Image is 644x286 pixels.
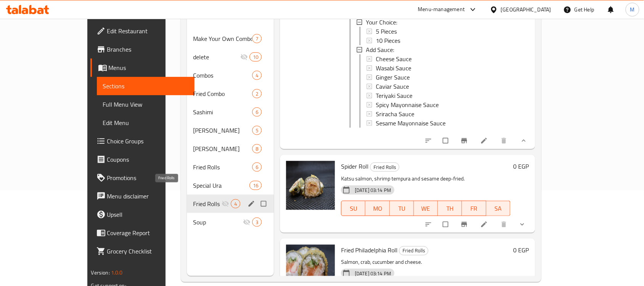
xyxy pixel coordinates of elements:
[456,216,474,233] button: Branch-specific-item
[187,176,274,195] div: Special Ura16
[187,121,274,140] div: [PERSON_NAME]5
[90,22,195,40] a: Edit Restaurant
[250,52,262,62] div: items
[341,174,510,184] p: Katsu salmon, shrimp tempura and sesame deep-fried.
[90,150,195,169] a: Coupons
[222,200,229,208] svg: Inactive section
[376,119,446,128] span: Sesame Mayonnaise Sauce
[109,63,189,72] span: Menus
[376,82,409,91] span: Caviar Sauce
[253,127,261,134] span: 5
[240,53,248,61] svg: Inactive section
[193,162,252,172] span: Fried Rolls
[438,201,462,216] button: TH
[193,89,252,98] span: Fried Combo
[376,73,410,82] span: Ginger Sauce
[438,133,454,148] span: Select to update
[253,90,261,97] span: 2
[253,219,261,226] span: 3
[376,63,411,73] span: Wasabi Sauce
[630,5,635,14] span: M
[352,270,394,277] span: [DATE] 03:14 PM
[90,242,195,260] a: Grocery Checklist
[462,201,486,216] button: FR
[370,162,399,172] div: Fried Rolls
[193,52,240,62] div: delete
[252,218,262,227] div: items
[193,181,250,190] span: Special Ura
[231,200,240,208] span: 4
[107,192,189,201] span: Menu disclaimer
[489,203,507,214] span: SA
[90,224,195,242] a: Coverage Report
[187,158,274,176] div: Fried Rolls6
[243,218,251,226] svg: Inactive section
[486,201,510,216] button: SA
[193,107,252,117] span: Sashimi
[514,132,532,149] button: show more
[369,203,386,214] span: MO
[514,245,529,255] h6: 0 EGP
[193,34,252,43] span: Make Your Own Combo
[187,48,274,66] div: delete10
[496,216,514,233] button: delete
[103,100,189,109] span: Full Menu View
[514,161,529,172] h6: 0 EGP
[366,18,397,27] span: Your Choice:
[90,205,195,224] a: Upsell
[253,35,261,42] span: 7
[420,216,438,233] button: sort-choices
[465,203,483,214] span: FR
[90,132,195,150] a: Choice Groups
[107,155,189,164] span: Coupons
[520,137,528,145] svg: Show Choices
[376,54,412,63] span: Cheese Sauce
[97,77,195,95] a: Sections
[480,221,489,228] a: Edit menu item
[253,164,261,171] span: 6
[90,187,195,205] a: Menu disclaimer
[480,137,489,145] a: Edit menu item
[366,45,394,54] span: Add Sauce:
[187,84,274,103] div: Fried Combo2
[250,181,262,190] div: items
[193,218,243,227] span: Soup
[187,66,274,84] div: Combos4
[252,162,262,172] div: items
[97,114,195,132] a: Edit Menu
[252,71,262,80] div: items
[345,203,362,214] span: SU
[418,5,465,14] div: Menu-management
[111,268,123,278] span: 1.0.0
[253,72,261,79] span: 4
[352,187,394,194] span: [DATE] 03:14 PM
[193,71,252,80] span: Combos
[420,132,438,149] button: sort-choices
[456,132,474,149] button: Branch-specific-item
[187,29,274,48] div: Make Your Own Combo7
[376,36,400,45] span: 10 Pieces
[341,201,365,216] button: SU
[514,216,532,233] button: show more
[286,161,335,210] img: Spider Roll
[376,91,412,100] span: Teriyaki Sauce
[107,45,189,54] span: Branches
[187,213,274,231] div: Soup3
[393,203,411,214] span: TU
[370,163,399,172] span: Fried Rolls
[376,100,439,109] span: Spicy Mayonnaise Sauce
[341,257,510,267] p: Salmon, crab, cucumber and cheese.
[399,246,428,255] span: Fried Rolls
[193,126,252,135] span: [PERSON_NAME]
[193,144,252,153] span: [PERSON_NAME]
[390,201,414,216] button: TU
[341,244,398,256] span: Fried Philadelphia Roll
[496,132,514,149] button: delete
[246,199,258,209] button: edit
[231,199,240,208] div: items
[438,217,454,232] span: Select to update
[250,182,261,189] span: 16
[252,89,262,98] div: items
